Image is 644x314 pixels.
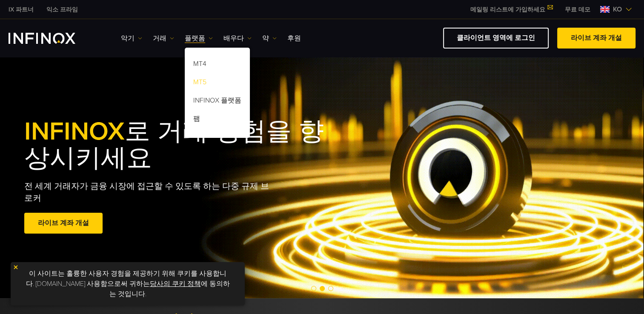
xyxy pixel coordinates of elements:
a: 배우다 [223,33,252,43]
a: 약 [262,33,277,43]
font: 배우다 [223,33,244,43]
p: 전 세계 거래자가 금융 시장에 접근할 수 있도록 하는 다중 규제 브로커 [24,180,277,204]
a: 클라이언트 영역에 로그인 [443,28,549,49]
a: 당사의 쿠키 정책 [150,280,201,288]
a: MT4 [185,56,250,74]
font: 메일링 리스트에 가입하세요 [470,6,545,13]
font: 거래 [153,33,166,43]
a: 거래 [153,33,174,43]
a: 플랫폼 [185,33,213,43]
span: Go to slide 2 [320,286,325,291]
span: KO [610,4,625,14]
a: 메일링 리스트에 가입하세요 [464,6,558,13]
a: 인피녹스 [40,5,84,14]
span: INFINOX [24,116,125,147]
a: 인피녹스 [2,5,40,14]
a: 팸 [185,111,250,129]
font: 플랫폼 [185,33,205,43]
a: INFINOX 로고 [9,33,95,44]
a: 후원 [287,33,301,43]
a: 인피녹스 메뉴 [558,5,597,14]
font: 라이브 계좌 개설 [38,219,89,227]
a: INFINOX 플랫폼 [185,93,250,111]
img: 노란색 닫기 아이콘 [13,264,19,270]
a: 라이브 계좌 개설 [24,213,103,234]
h1: 로 거래 경험을 향상시키세요 [24,118,340,172]
font: 약 [262,33,269,43]
a: MT5 [185,74,250,93]
font: 악기 [121,33,135,43]
span: Go to slide 1 [311,286,316,291]
a: 악기 [121,33,142,43]
span: Go to slide 3 [328,286,333,291]
font: 이 사이트는 훌륭한 사용자 경험을 제공하기 위해 쿠키를 사용합니다. [DOMAIN_NAME] 사용함으로써 귀하는 에 동의하는 것입니다. [26,269,230,298]
font: 라이브 계좌 개설 [571,34,622,42]
a: 라이브 계좌 개설 [557,28,635,49]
